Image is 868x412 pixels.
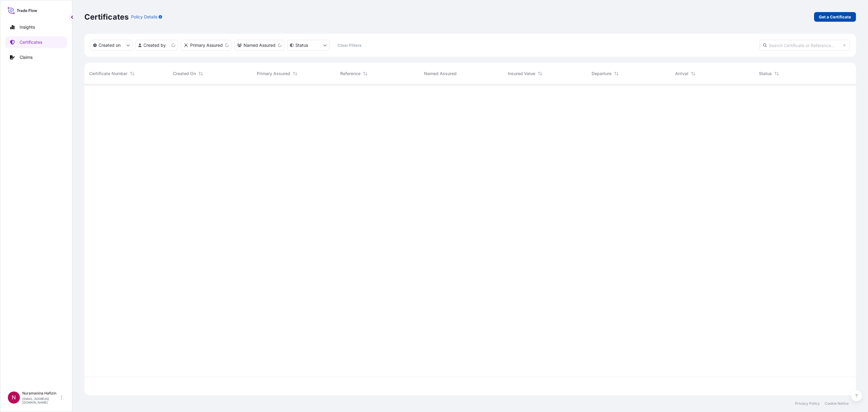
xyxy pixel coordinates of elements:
p: Primary Assured [190,42,223,48]
button: distributor Filter options [181,40,231,51]
p: Named Assured [244,42,275,48]
button: createdOn Filter options [90,40,133,51]
button: cargoOwner Filter options [234,40,284,51]
span: Certificate Number [89,71,127,77]
a: Privacy Policy [795,401,820,406]
button: Sort [291,70,299,77]
button: certificateStatus Filter options [287,40,329,51]
button: Clear Filters [332,40,366,50]
p: Clear Filters [338,42,361,48]
span: Primary Assured [257,71,290,77]
button: Sort [690,70,697,77]
button: Sort [129,70,136,77]
span: Reference [340,71,360,77]
a: Claims [5,51,67,63]
button: Sort [362,70,369,77]
a: Get a Certificate [814,12,856,22]
a: Insights [5,21,67,33]
a: Cookie Notice [825,401,849,406]
p: Claims [20,54,33,60]
p: Insights [20,24,35,30]
span: Arrival [675,71,688,77]
p: Certificates [84,12,129,22]
p: Nuramanina Hafizin [22,391,60,396]
p: [EMAIL_ADDRESS][DOMAIN_NAME] [22,397,60,404]
p: Status [295,42,308,48]
input: Search Certificate or Reference... [759,40,850,51]
span: N [12,395,16,401]
span: Insured Value [508,71,535,77]
button: createdBy Filter options [136,40,178,51]
p: Get a Certificate [819,14,851,20]
button: Sort [613,70,620,77]
button: Sort [197,70,204,77]
span: Status [759,71,772,77]
span: Created On [173,71,196,77]
button: Sort [773,70,780,77]
a: Certificates [5,36,67,48]
p: Created on [99,42,121,48]
p: Policy Details [131,14,157,20]
p: Certificates [20,39,42,45]
span: Named Assured [424,71,457,77]
button: Sort [536,70,544,77]
span: Departure [592,71,612,77]
p: Created by [143,42,166,48]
